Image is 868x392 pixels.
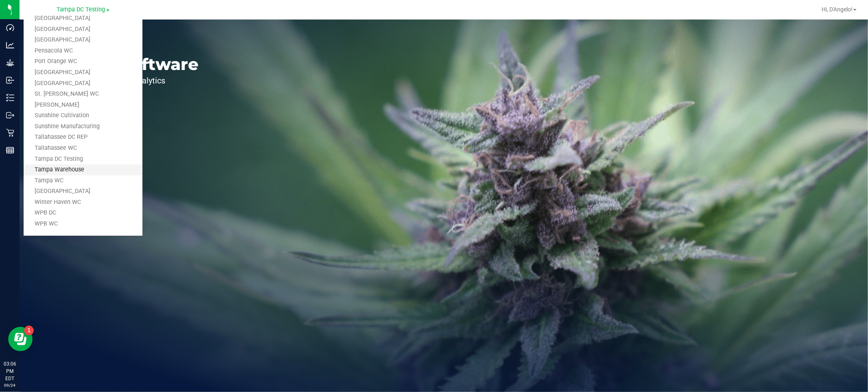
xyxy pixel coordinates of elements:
[24,164,142,175] a: Tampa Warehouse
[24,121,142,132] a: Sunshine Manufacturing
[6,24,14,32] inline-svg: Dashboard
[24,35,142,46] a: [GEOGRAPHIC_DATA]
[24,219,142,230] a: WPB WC
[822,6,853,13] span: Hi, D'Angelo!
[24,143,142,154] a: Tallahassee WC
[24,110,142,121] a: Sunshine Cultivation
[57,6,105,13] span: Tampa DC Testing
[24,78,142,89] a: [GEOGRAPHIC_DATA]
[24,154,142,165] a: Tampa DC Testing
[24,100,142,111] a: [PERSON_NAME]
[6,111,14,119] inline-svg: Outbound
[24,208,142,219] a: WPB DC
[24,132,142,143] a: Tallahassee DC REP
[24,89,142,100] a: St. [PERSON_NAME] WC
[6,41,14,49] inline-svg: Analytics
[24,24,142,35] a: [GEOGRAPHIC_DATA]
[24,56,142,67] a: Port Orange WC
[6,146,14,154] inline-svg: Reports
[4,360,16,382] p: 03:06 PM EDT
[6,94,14,102] inline-svg: Inventory
[6,129,14,137] inline-svg: Retail
[24,67,142,78] a: [GEOGRAPHIC_DATA]
[24,175,142,186] a: Tampa WC
[24,186,142,197] a: [GEOGRAPHIC_DATA]
[24,13,142,24] a: [GEOGRAPHIC_DATA]
[24,197,142,208] a: Winter Haven WC
[24,46,142,57] a: Pensacola WC
[4,382,16,388] p: 09/24
[6,59,14,67] inline-svg: Grow
[6,76,14,84] inline-svg: Inbound
[8,327,33,351] iframe: Resource center
[24,326,34,335] iframe: Resource center unread badge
